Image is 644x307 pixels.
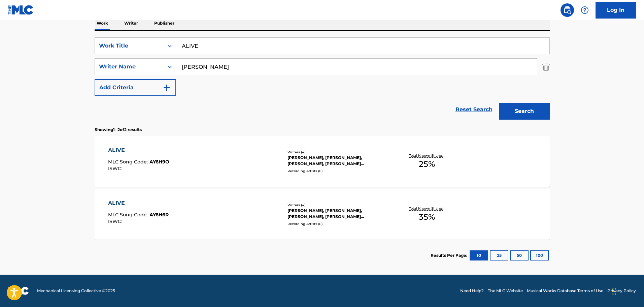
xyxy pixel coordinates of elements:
div: ALIVE [108,146,169,154]
p: Total Known Shares: [409,206,445,211]
a: Privacy Policy [607,288,636,294]
a: ALIVEMLC Song Code:AY6H6RISWC:Writers (4)[PERSON_NAME], [PERSON_NAME], [PERSON_NAME], [PERSON_NAM... [95,189,550,240]
button: 50 [510,250,529,260]
a: Reset Search [452,102,496,117]
img: 9d2ae6d4665cec9f34b9.svg [163,84,171,92]
div: Drag [612,281,616,302]
div: Writers ( 4 ) [287,150,389,155]
button: Add Criteria [95,79,176,96]
span: MLC Song Code : [108,159,149,165]
a: ALIVEMLC Song Code:AY6H9OISWC:Writers (4)[PERSON_NAME], [PERSON_NAME], [PERSON_NAME], [PERSON_NAM... [95,136,550,187]
div: [PERSON_NAME], [PERSON_NAME], [PERSON_NAME], [PERSON_NAME] [PERSON_NAME] [287,155,389,167]
p: Writer [122,16,140,30]
span: 35 % [419,211,435,223]
div: [PERSON_NAME], [PERSON_NAME], [PERSON_NAME], [PERSON_NAME] [PERSON_NAME] [287,208,389,220]
div: ALIVE [108,199,169,207]
img: Delete Criterion [542,58,550,75]
p: Showing 1 - 2 of 2 results [95,127,142,133]
div: Help [578,3,591,17]
img: help [581,6,589,14]
a: The MLC Website [488,288,523,294]
img: search [563,6,571,14]
a: Need Help? [460,288,484,294]
button: 100 [530,250,549,260]
span: MLC Song Code : [108,212,149,218]
div: Writers ( 4 ) [287,203,389,208]
span: Mechanical Licensing Collective © 2025 [37,288,115,294]
button: 10 [470,250,488,260]
img: logo [8,287,29,295]
a: Public Search [561,3,574,17]
span: AY6H9O [149,159,169,165]
p: Results Per Page: [431,252,469,258]
div: Recording Artists ( 0 ) [287,221,389,226]
span: AY6H6R [149,212,169,218]
p: Publisher [152,16,176,30]
p: Total Known Shares: [409,153,445,158]
form: Search Form [95,37,550,123]
iframe: Chat Widget [610,275,644,307]
div: Writer Name [99,63,160,71]
span: ISWC : [108,165,124,172]
span: ISWC : [108,218,124,224]
img: MLC Logo [8,5,34,15]
button: 25 [490,250,508,260]
button: Search [499,103,550,120]
a: Musical Works Database Terms of Use [527,288,603,294]
div: Recording Artists ( 0 ) [287,168,389,174]
p: Work [95,16,110,30]
span: 25 % [419,158,435,170]
a: Log In [596,2,636,19]
div: Work Title [99,42,160,50]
